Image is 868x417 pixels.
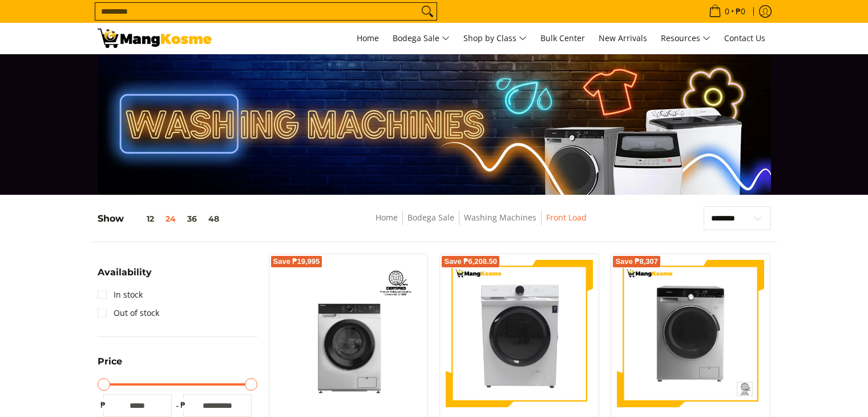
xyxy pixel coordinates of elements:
span: • [705,5,749,18]
img: Toshiba 10.5 KG Front Load Inverter Washing Machine (Class A) [275,260,422,407]
span: Contact Us [724,33,765,43]
summary: Open [98,357,122,375]
button: 12 [124,214,160,223]
span: Save ₱8,307 [615,258,658,265]
a: Bodega Sale [387,23,455,54]
img: Midea 7 KG Front Load Washing Machine (Class A) [446,260,593,407]
a: Bodega Sale [407,212,454,223]
span: Availability [98,268,152,277]
img: Condura 10 KG Front Load Combo Inverter Washing Machine (Premium) [617,260,764,407]
span: Resources [661,31,710,46]
span: Front Load [546,211,587,225]
a: Washing Machines [464,212,536,223]
span: Bulk Center [540,33,585,43]
span: Save ₱6,208.50 [444,258,497,265]
h5: Show [98,213,225,224]
a: Resources [655,23,716,54]
a: Home [376,212,398,223]
nav: Main Menu [223,23,771,54]
button: Search [418,3,437,20]
a: Home [351,23,385,54]
button: 48 [203,214,225,223]
span: Home [357,33,379,43]
span: ₱ [177,399,189,411]
a: Bulk Center [535,23,591,54]
span: ₱0 [734,7,747,15]
a: Shop by Class [458,23,532,54]
button: 24 [160,214,181,223]
a: New Arrivals [593,23,653,54]
nav: Breadcrumbs [297,211,665,236]
span: Bodega Sale [393,31,450,46]
span: Price [98,357,122,366]
img: Washing Machines l Mang Kosme: Home Appliances Warehouse Sale Partner Front Load [98,29,212,48]
summary: Open [98,268,152,286]
a: In stock [98,286,143,304]
a: Out of stock [98,304,159,322]
span: Shop by Class [463,31,527,46]
span: Save ₱19,995 [273,258,320,265]
span: New Arrivals [599,33,647,43]
span: ₱ [98,399,109,411]
a: Contact Us [718,23,771,54]
span: 0 [723,7,731,15]
button: 36 [181,214,203,223]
